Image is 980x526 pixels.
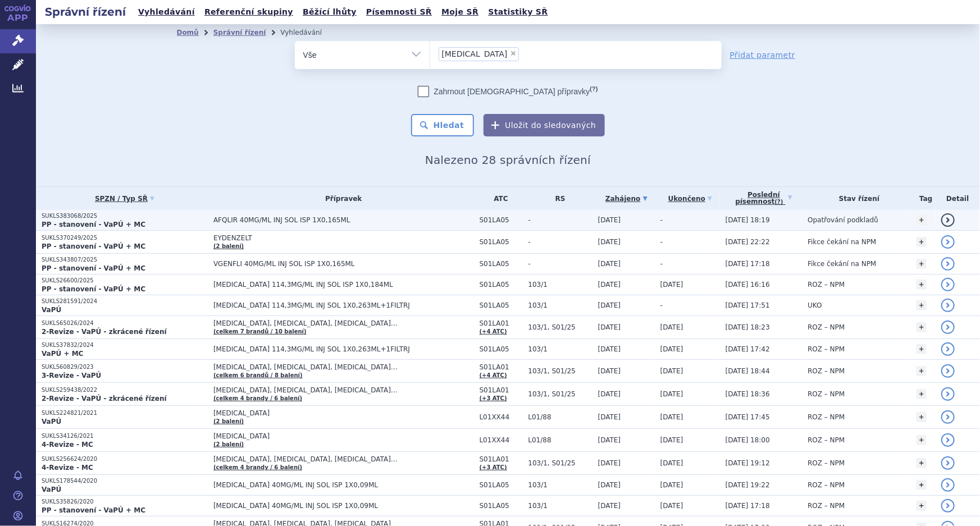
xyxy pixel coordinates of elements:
[42,243,145,250] strong: PP - stanovení - VaPÚ + MC
[42,506,145,514] strong: PP - stanovení - VaPÚ + MC
[660,481,683,489] span: [DATE]
[213,281,474,289] span: [MEDICAL_DATA] 114,3MG/ML INJ SOL ISP 1X0,184ML
[726,413,770,421] span: [DATE] 17:45
[480,238,523,246] span: S01LA05
[480,464,507,470] a: (+3 ATC)
[484,114,605,136] button: Uložit do sledovaných
[213,455,474,463] span: [MEDICAL_DATA], [MEDICAL_DATA], [MEDICAL_DATA]…
[480,319,523,327] span: S01LA01
[42,486,61,493] strong: VaPÚ
[42,363,208,371] p: SUKLS60829/2023
[598,281,621,289] span: [DATE]
[726,187,802,210] a: Poslednípísemnost(?)
[941,257,955,271] a: detail
[598,191,655,207] a: Zahájeno
[42,464,93,472] strong: 4-Revize - MC
[438,4,482,20] a: Moje SŘ
[941,299,955,312] a: detail
[42,256,208,264] p: SUKLS343807/2025
[941,321,955,334] a: detail
[213,243,244,249] a: (2 balení)
[42,298,208,305] p: SUKLS281591/2024
[598,323,621,331] span: [DATE]
[213,418,244,424] a: (2 balení)
[917,435,927,445] a: +
[213,363,474,371] span: [MEDICAL_DATA], [MEDICAL_DATA], [MEDICAL_DATA]…
[726,390,770,398] span: [DATE] 18:36
[425,153,591,167] span: Nalezeno 28 správních řízení
[213,441,244,447] a: (2 balení)
[808,301,822,309] span: UKO
[528,413,592,421] span: L01/88
[42,212,208,220] p: SUKLS383068/2025
[808,481,845,489] span: ROZ – NPM
[528,301,592,309] span: 103/1
[208,187,474,210] th: Přípravek
[726,260,770,268] span: [DATE] 17:18
[480,395,507,401] a: (+3 ATC)
[917,412,927,422] a: +
[917,259,927,269] a: +
[598,260,621,268] span: [DATE]
[917,501,927,511] a: +
[726,323,770,331] span: [DATE] 18:23
[730,49,796,61] a: Přidat parametr
[485,4,551,20] a: Statistiky SŘ
[363,4,435,20] a: Písemnosti SŘ
[808,323,845,331] span: ROZ – NPM
[660,390,683,398] span: [DATE]
[42,477,208,485] p: SUKLS178544/2020
[726,367,770,375] span: [DATE] 18:44
[808,436,845,444] span: ROZ – NPM
[42,432,208,440] p: SUKLS34126/2021
[213,386,474,394] span: [MEDICAL_DATA], [MEDICAL_DATA], [MEDICAL_DATA]…
[528,481,592,489] span: 103/1
[941,478,955,492] a: detail
[522,47,528,61] input: [MEDICAL_DATA]
[213,29,266,36] a: Správní řízení
[941,213,955,227] a: detail
[42,328,167,336] strong: 2-Revize - VaPÚ - zkrácené řízení
[213,432,474,440] span: [MEDICAL_DATA]
[911,187,936,210] th: Tag
[726,436,770,444] span: [DATE] 18:00
[418,86,598,97] label: Zahrnout [DEMOGRAPHIC_DATA] přípravky
[42,386,208,394] p: SUKLS259438/2022
[42,409,208,417] p: SUKLS224821/2021
[598,301,621,309] span: [DATE]
[510,50,517,57] span: ×
[917,215,927,225] a: +
[660,436,683,444] span: [DATE]
[598,459,621,467] span: [DATE]
[808,345,845,353] span: ROZ – NPM
[42,418,61,426] strong: VaPÚ
[598,390,621,398] span: [DATE]
[42,285,145,293] strong: PP - stanovení - VaPÚ + MC
[411,114,475,136] button: Hledat
[808,459,845,467] span: ROZ – NPM
[726,459,770,467] span: [DATE] 19:12
[523,187,592,210] th: RS
[480,345,523,353] span: S01LA05
[598,216,621,224] span: [DATE]
[42,277,208,285] p: SUKLS26600/2025
[808,260,876,268] span: Fikce čekání na NPM
[480,436,523,444] span: L01XX44
[213,481,474,489] span: [MEDICAL_DATA] 40MG/ML INJ SOL ISP 1X0,09ML
[802,187,911,210] th: Stav řízení
[177,29,199,36] a: Domů
[660,281,683,289] span: [DATE]
[480,363,523,371] span: S01LA01
[528,459,592,467] span: 103/1, S01/25
[660,191,720,207] a: Ukončeno
[213,260,474,268] span: VGENFLI 40MG/ML INJ SOL ISP 1X0,165ML
[213,234,474,242] span: EYDENZELT
[726,502,770,510] span: [DATE] 17:18
[726,481,770,489] span: [DATE] 19:22
[808,390,845,398] span: ROZ – NPM
[213,345,474,353] span: [MEDICAL_DATA] 114,3MG/ML INJ SOL 1X0,263ML+1FILTRJ
[135,4,198,20] a: Vyhledávání
[808,367,845,375] span: ROZ – NPM
[598,436,621,444] span: [DATE]
[480,372,507,378] a: (+4 ATC)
